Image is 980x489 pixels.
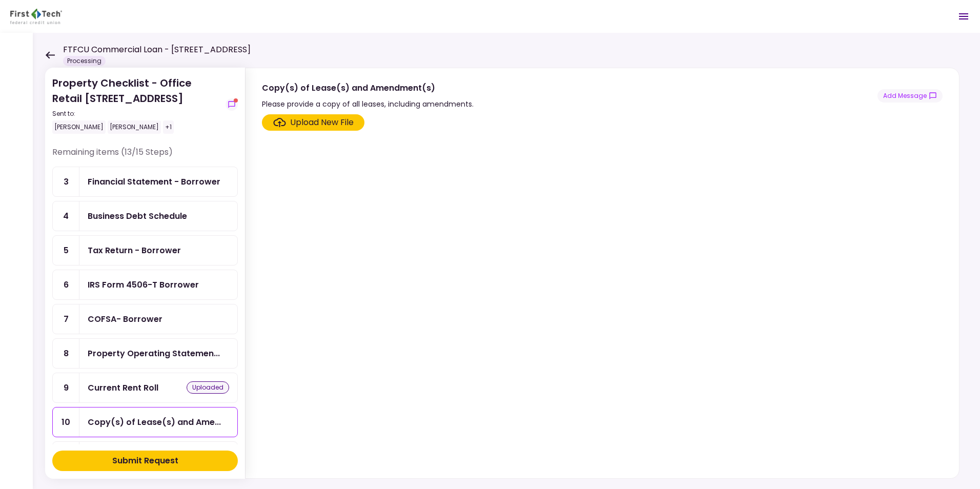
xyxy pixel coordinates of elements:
div: Copy(s) of Lease(s) and Amendment(s) [88,416,221,429]
a: 3Financial Statement - Borrower [52,167,238,197]
div: uploaded [187,381,229,394]
div: 9 [53,373,79,402]
a: 9Current Rent Rolluploaded [52,373,238,403]
div: Tax Return - Borrower [88,244,181,257]
a: 8Property Operating Statements [52,338,238,369]
div: 10 [53,407,79,437]
div: 11 [53,442,79,471]
div: Property Operating Statements [88,347,220,360]
div: COFSA- Borrower [88,313,162,325]
div: Sent to: [52,109,221,118]
a: 6IRS Form 4506-T Borrower [52,270,238,300]
a: 11Property Surveyuploaded [52,441,238,472]
a: 10Copy(s) of Lease(s) and Amendment(s) [52,407,238,437]
div: [PERSON_NAME] [52,120,106,134]
div: Submit Request [112,455,178,467]
button: show-messages [226,98,238,111]
div: Property Checklist - Office Retail [STREET_ADDRESS] [52,75,221,134]
div: IRS Form 4506-T Borrower [88,278,199,291]
div: Copy(s) of Lease(s) and Amendment(s)Please provide a copy of all leases, including amendments.sho... [245,68,959,479]
div: 5 [53,236,79,265]
a: 7COFSA- Borrower [52,304,238,334]
div: Remaining items (13/15 Steps) [52,146,238,167]
div: +1 [163,120,174,134]
img: Partner icon [10,9,62,24]
button: show-messages [877,89,943,103]
div: 8 [53,339,79,368]
button: Submit Request [52,451,238,471]
div: [PERSON_NAME] [108,120,161,134]
div: Upload New File [290,116,354,129]
div: Please provide a copy of all leases, including amendments. [262,98,474,110]
div: Business Debt Schedule [88,210,187,222]
div: 7 [53,304,79,334]
div: Financial Statement - Borrower [88,175,220,188]
div: Copy(s) of Lease(s) and Amendment(s) [262,81,474,94]
div: 6 [53,270,79,299]
span: Click here to upload the required document [262,114,364,131]
div: Current Rent Roll [88,381,158,394]
h1: FTFCU Commercial Loan - [STREET_ADDRESS] [63,44,251,56]
div: 3 [53,167,79,196]
div: Processing [63,56,106,66]
button: Open menu [951,4,976,29]
div: 4 [53,201,79,231]
a: 5Tax Return - Borrower [52,235,238,266]
a: 4Business Debt Schedule [52,201,238,231]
